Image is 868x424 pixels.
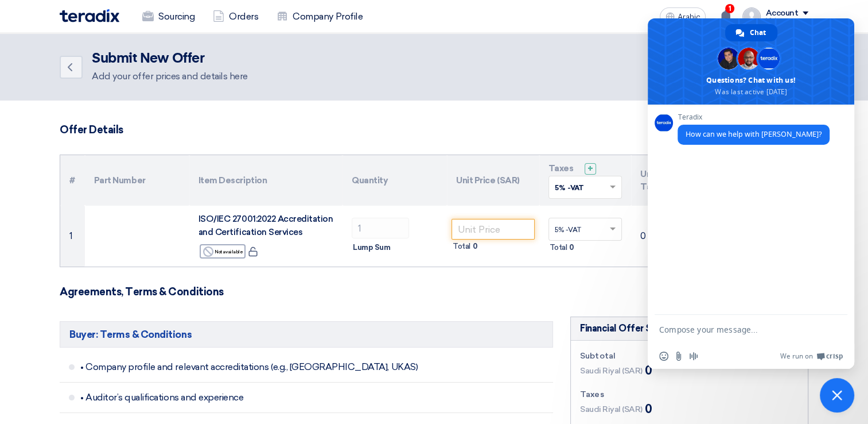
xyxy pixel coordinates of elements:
td: 0 [631,206,723,267]
button: Arabic [660,7,706,26]
span: Saudi Riyal (SAR) [580,403,643,415]
span: Lump Sum [353,242,390,253]
span: Insert an emoji [659,352,668,361]
span: 0 [473,241,478,252]
h3: Agreements, Terms & Conditions [60,286,808,298]
div: Taxes [580,388,799,400]
h5: Buyer: Terms & Conditions [60,321,553,348]
span: • Auditor’s qualifications and experience [80,392,458,403]
input: RFQ_STEP1.ITEMS.2.AMOUNT_TITLE [352,218,409,238]
span: 0 [569,242,574,253]
div: Account [765,9,798,18]
a: Sourcing [133,4,204,29]
span: Send a file [674,352,683,361]
span: Chat [750,24,766,41]
font: Taxes [548,163,574,174]
ng-select: VAT [548,218,622,241]
input: Unit Price [451,219,535,240]
span: 0 [645,400,652,418]
th: Part Number [85,155,189,206]
span: 1 [725,4,734,13]
th: Unit Price (SAR) [447,155,539,206]
span: Total [453,241,470,252]
font: Orders [229,10,258,24]
th: # [60,155,85,206]
span: Teradix [678,113,830,121]
span: Crisp [826,352,843,361]
span: How can we help with [PERSON_NAME]? [686,129,822,139]
span: Arabic [677,13,700,21]
h2: Submit New Offer [92,51,248,67]
span: We run on [780,352,813,361]
span: Saudi Riyal (SAR) [580,365,643,377]
font: Not available [215,247,243,256]
th: Item Description [189,155,343,206]
span: + [587,163,593,174]
span: Total [550,242,567,253]
td: 1 [60,206,85,267]
span: • Company profile and relevant accreditations (e.g., [GEOGRAPHIC_DATA], UKAS) [80,361,458,373]
div: Add your offer prices and details here [92,70,248,83]
textarea: Compose your message... [659,315,820,344]
font: Financial Offer Summary [580,323,686,334]
h3: Offer Details [60,124,808,136]
a: Chat [725,24,777,41]
th: Unit Price Inc. Taxes [631,155,723,206]
span: 0 [645,362,652,379]
img: Teradix logo [60,9,119,22]
a: We run onCrisp [780,352,843,361]
span: ISO/IEC 27001:2022 Accreditation and Certification Services [198,214,333,237]
a: Orders [204,4,267,29]
font: Sourcing [158,10,194,24]
font: Company Profile [293,10,363,24]
div: Subtotal [580,350,799,362]
img: profile_test.png [742,7,761,26]
th: Quantity [342,155,447,206]
a: Close chat [820,378,854,413]
span: Audio message [689,352,698,361]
